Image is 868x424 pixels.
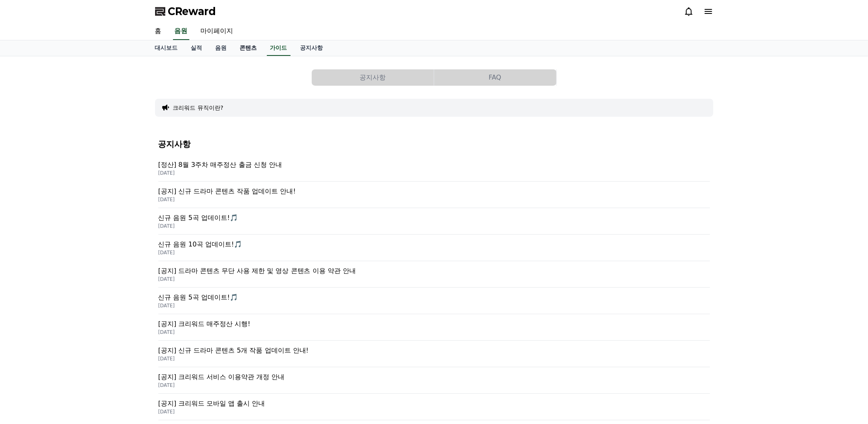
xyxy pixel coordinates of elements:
[158,155,710,182] a: [정산] 8월 3주차 매주정산 출금 신청 안내 [DATE]
[158,288,710,314] a: 신규 음원 5곡 업데이트!🎵 [DATE]
[158,170,710,176] p: [DATE]
[105,259,157,279] a: 설정
[158,319,710,329] p: [공지] 크리워드 매주정산 시행!
[158,276,710,282] p: [DATE]
[158,367,710,394] a: [공지] 크리워드 서비스 이용약관 개정 안내 [DATE]
[158,266,710,276] p: [공지] 드라마 콘텐츠 무단 사용 제한 및 영상 콘텐츠 이용 약관 안내
[158,341,710,367] a: [공지] 신규 드라마 콘텐츠 5개 작품 업데이트 안내! [DATE]
[158,240,710,249] p: 신규 음원 10곡 업데이트!🎵
[158,213,710,223] p: 신규 음원 5곡 업데이트!🎵
[312,69,434,86] button: 공지사항
[158,140,710,149] h4: 공지사항
[158,261,710,288] a: [공지] 드라마 콘텐츠 무단 사용 제한 및 영상 콘텐츠 이용 약관 안내 [DATE]
[168,5,216,18] span: CReward
[158,249,710,256] p: [DATE]
[158,160,710,170] p: [정산] 8월 3주차 매주정산 출금 신청 안내
[233,40,264,56] a: 콘텐츠
[158,302,710,309] p: [DATE]
[158,223,710,229] p: [DATE]
[158,399,710,408] p: [공지] 크리워드 모바일 앱 출시 안내
[158,355,710,362] p: [DATE]
[434,69,556,86] button: FAQ
[294,40,330,56] a: 공지사항
[209,40,233,56] a: 음원
[158,329,710,335] p: [DATE]
[267,40,291,56] a: 가이드
[155,5,216,18] a: CReward
[2,259,54,279] a: 홈
[158,394,710,420] a: [공지] 크리워드 모바일 앱 출시 안내 [DATE]
[26,271,31,277] span: 홈
[149,40,184,56] a: 대시보드
[158,372,710,382] p: [공지] 크리워드 서비스 이용약관 개정 안내
[158,382,710,388] p: [DATE]
[75,271,84,278] span: 대화
[54,259,105,279] a: 대화
[194,23,240,40] a: 마이페이지
[158,208,710,235] a: 신규 음원 5곡 업데이트!🎵 [DATE]
[158,182,710,208] a: [공지] 신규 드라마 콘텐츠 작품 업데이트 안내! [DATE]
[149,23,168,40] a: 홈
[158,293,710,302] p: 신규 음원 5곡 업데이트!🎵
[184,40,209,56] a: 실적
[158,314,710,341] a: [공지] 크리워드 매주정산 시행! [DATE]
[158,186,710,196] p: [공지] 신규 드라마 콘텐츠 작품 업데이트 안내!
[126,271,136,277] span: 설정
[312,69,434,86] a: 공지사항
[158,235,710,261] a: 신규 음원 10곡 업데이트!🎵 [DATE]
[158,196,710,203] p: [DATE]
[173,104,224,112] button: 크리워드 뮤직이란?
[434,69,557,86] a: FAQ
[158,346,710,355] p: [공지] 신규 드라마 콘텐츠 5개 작품 업데이트 안내!
[158,408,710,415] p: [DATE]
[173,23,189,40] a: 음원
